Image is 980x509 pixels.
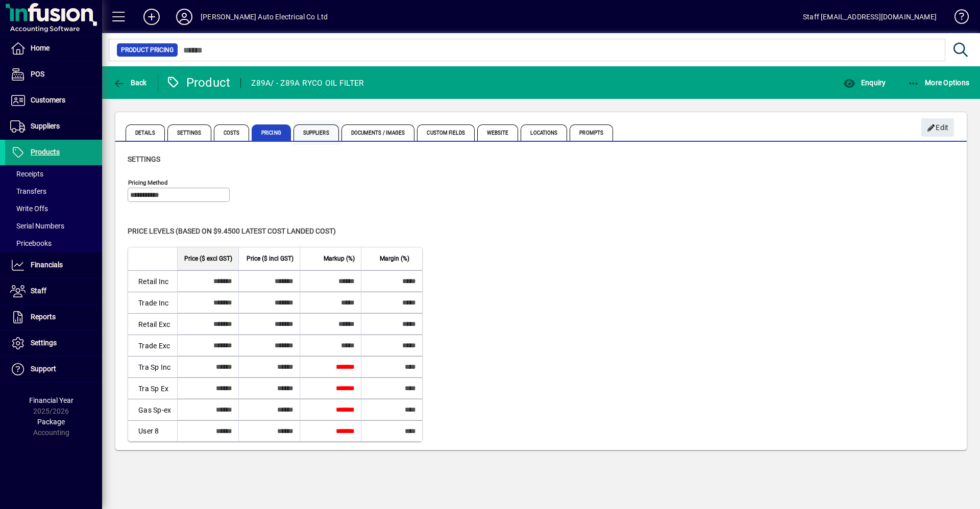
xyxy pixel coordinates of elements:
span: Customers [31,96,65,104]
span: Markup (%) [324,253,355,264]
div: Z89A/ - Z89A RYCO OIL FILTER [251,75,364,91]
span: Documents / Images [341,124,415,141]
a: Customers [5,88,102,113]
a: Transfers [5,183,102,200]
app-page-header-button: Back [102,73,158,92]
span: Support [31,365,56,373]
mat-label: Pricing method [128,179,168,186]
td: Tra Sp Ex [128,377,177,399]
a: Financials [5,252,102,278]
span: Staff [31,287,46,295]
button: Edit [921,118,954,137]
button: More Options [905,73,972,92]
td: Trade Inc [128,292,177,313]
span: Suppliers [31,122,60,130]
button: Add [135,8,168,26]
span: Price ($ incl GST) [247,253,293,264]
span: Back [113,79,147,87]
span: Products [31,148,60,156]
span: Enquiry [843,79,886,87]
div: Staff [EMAIL_ADDRESS][DOMAIN_NAME] [803,9,937,25]
span: Pricebooks [10,239,52,247]
td: Gas Sp-ex [128,399,177,420]
span: Edit [927,119,949,136]
span: Website [477,124,519,141]
span: More Options [908,79,970,87]
span: Financials [31,261,63,269]
span: Transfers [10,187,46,195]
span: Write Offs [10,205,48,213]
span: Reports [31,313,56,321]
span: Pricing [252,124,291,141]
span: Package [37,418,65,426]
span: Settings [167,124,211,141]
button: Back [110,73,150,92]
span: Details [126,124,165,141]
a: Reports [5,304,102,330]
td: Retail Exc [128,313,177,335]
span: Margin (%) [380,253,409,264]
span: Receipts [10,170,43,178]
span: POS [31,70,44,78]
a: Serial Numbers [5,217,102,235]
span: Custom Fields [417,124,474,141]
span: Price levels (based on $9.4500 Latest cost landed cost) [128,227,336,235]
span: Prompts [570,124,613,141]
span: Settings [128,155,160,163]
span: Costs [214,124,250,141]
a: Pricebooks [5,235,102,252]
a: Home [5,36,102,61]
span: Price ($ excl GST) [184,253,232,264]
a: POS [5,62,102,87]
span: Financial Year [29,396,73,404]
div: [PERSON_NAME] Auto Electrical Co Ltd [201,9,328,25]
td: User 8 [128,420,177,441]
span: Settings [31,339,57,347]
a: Suppliers [5,114,102,139]
span: Serial Numbers [10,222,64,230]
a: Write Offs [5,200,102,217]
td: Trade Exc [128,335,177,356]
a: Settings [5,330,102,356]
span: Locations [521,124,567,141]
a: Knowledge Base [947,2,967,35]
span: Home [31,44,50,52]
a: Receipts [5,165,102,183]
span: Suppliers [293,124,339,141]
button: Enquiry [841,73,888,92]
button: Profile [168,8,201,26]
span: Product Pricing [121,45,174,55]
a: Staff [5,278,102,304]
a: Support [5,357,102,382]
div: Product [166,74,231,91]
td: Retail Inc [128,270,177,292]
td: Tra Sp Inc [128,356,177,377]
